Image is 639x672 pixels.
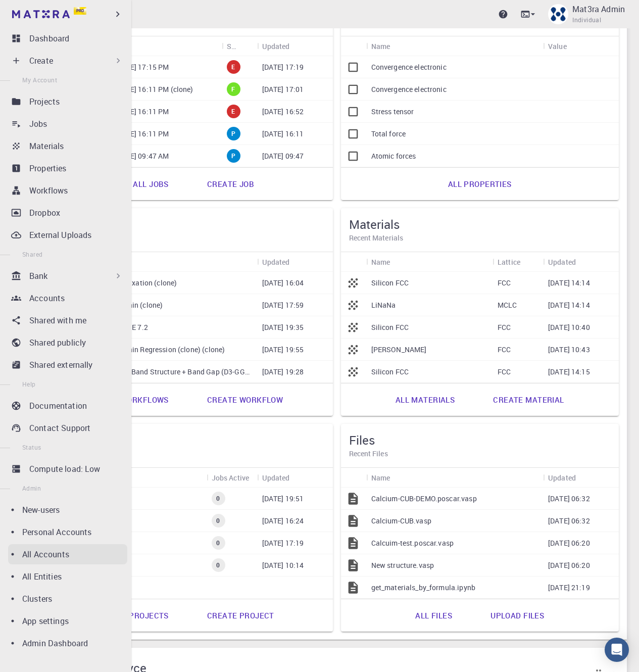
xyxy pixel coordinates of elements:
a: All workflows [93,388,180,412]
img: logo [12,10,70,18]
a: Create job [196,172,265,196]
button: Sort [290,469,306,486]
a: Materials [8,136,127,156]
a: Jobs [8,114,127,134]
a: Workflows [8,180,127,201]
p: [DATE] 19:35 [262,322,304,332]
div: Name [366,252,493,272]
a: All files [404,603,463,628]
p: Documentation [29,400,87,412]
p: [PERSON_NAME] [371,345,427,355]
p: Python ML Train Regression (clone) (clone) [85,345,225,355]
p: MCLC [498,300,517,310]
a: Shared externally [8,355,127,375]
a: Create project [196,603,285,628]
p: Silicon FCC [371,322,409,332]
p: [DATE] 14:14 [548,278,590,288]
p: Calcuim-test.poscar.vasp [371,538,454,548]
p: New structure.vasp [371,560,434,570]
p: [DATE] 16:52 [262,107,304,117]
span: Shared [22,250,42,258]
p: [DATE] 14:14 [548,300,590,310]
img: Mat3ra Admin [548,4,568,24]
button: Sort [576,469,592,486]
div: Open Intercom Messenger [605,638,629,662]
div: Value [548,36,567,56]
div: pre-submission [227,149,240,163]
div: Name [371,468,390,488]
button: Sort [290,254,306,270]
p: Admin Dashboard [22,637,88,649]
div: Icon [341,468,366,488]
h5: Projects [63,432,325,448]
p: Properties [29,162,67,174]
a: All projects [102,603,180,628]
span: Help [22,380,36,388]
span: 0 [212,516,224,525]
div: pre-submission [227,127,240,140]
div: Updated [548,252,576,272]
p: All Accounts [22,548,69,560]
button: Sort [290,38,306,54]
p: New-users [22,504,60,516]
span: F [227,85,239,93]
p: [DATE] 19:51 [262,494,304,504]
div: Name [80,252,257,272]
p: Mat3ra Admin [572,3,625,15]
button: Sort [567,38,583,54]
a: Personal Accounts [8,522,127,542]
button: Sort [520,254,536,270]
p: [DATE] 10:14 [262,560,304,570]
p: [DATE] 16:24 [262,516,304,526]
p: Jobs [29,118,47,130]
a: External Uploads [8,225,127,245]
p: Create [29,55,53,67]
a: Clusters [8,589,127,609]
div: finished [227,82,240,96]
p: Workflows [29,184,68,197]
p: Total force [371,129,406,139]
p: Calcium-CUB-DEMO.poscar.vasp [371,494,477,504]
p: Bank [29,270,48,282]
h5: Files [349,432,611,448]
a: All jobs [122,172,179,196]
p: FCC [498,367,511,377]
a: Contact Support [8,418,127,438]
div: Updated [257,252,333,272]
div: Updated [548,468,576,488]
button: Sort [576,254,592,270]
button: Sort [390,254,406,270]
p: [DATE] 19:55 [262,345,304,355]
p: [DATE] 14:15 [548,367,590,377]
p: [DATE] 21:19 [548,583,590,593]
p: [DATE] 17:01 [262,84,304,94]
p: [DATE] 17:19 [262,62,304,72]
p: [DATE] 09:47 [262,151,304,161]
h6: Recent Projects [63,448,325,459]
h5: Materials [349,216,611,232]
div: Updated [543,468,619,488]
div: Lattice [498,252,520,272]
a: Documentation [8,396,127,416]
span: E [227,107,239,116]
a: All properties [437,172,523,196]
span: Admin [22,484,41,492]
div: Jobs Active [212,468,250,488]
p: [DATE] 06:32 [548,516,590,526]
a: Create workflow [196,388,294,412]
p: [DATE] 10:40 [548,322,590,332]
a: Upload files [479,603,555,628]
h6: Recent Workflows [63,232,325,244]
span: Status [22,443,41,451]
p: Shared publicly [29,337,86,349]
p: Shared externally [29,359,93,371]
p: [DATE] 16:04 [262,278,304,288]
p: Convergence electronic [371,62,447,72]
p: Projects [29,95,60,108]
div: Updated [262,468,290,488]
p: get_materials_by_formula.ipynb [371,583,476,593]
p: FCC [498,322,511,332]
div: Name [80,36,222,56]
p: [DATE] 17:59 [262,300,304,310]
span: 0 [212,494,224,503]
